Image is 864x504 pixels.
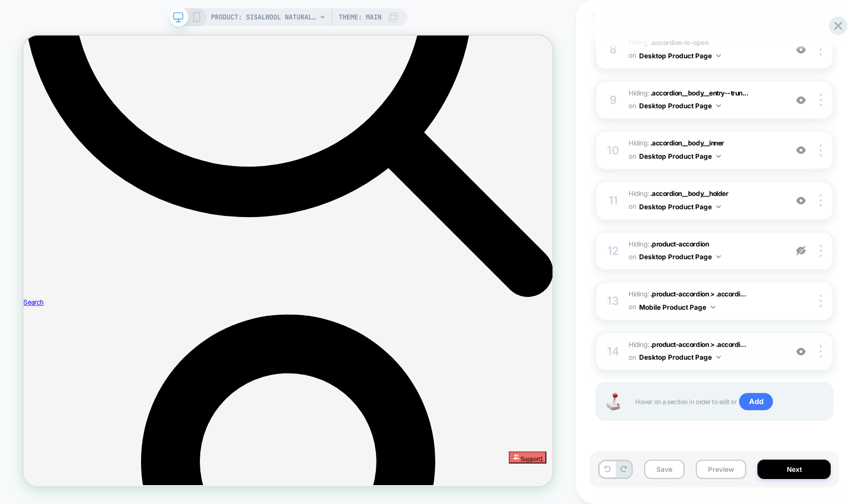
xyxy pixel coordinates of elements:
[629,188,781,214] span: Hiding :
[644,460,685,479] button: Save
[639,350,721,364] button: Desktop Product Page
[820,43,822,56] img: close
[607,39,619,59] div: 8
[635,393,821,411] span: Hover on a section in order to edit or
[607,90,619,110] div: 9
[796,347,806,356] img: crossed eye
[796,196,806,205] img: crossed eye
[639,99,721,113] button: Desktop Product Page
[639,149,721,163] button: Desktop Product Page
[629,150,636,163] span: on
[716,104,721,107] img: down arrow
[639,200,721,214] button: Desktop Product Page
[796,246,806,255] img: eye
[650,240,709,248] span: .product-accordion
[607,241,619,261] div: 12
[796,45,806,54] img: crossed eye
[607,291,619,311] div: 13
[607,190,619,210] div: 11
[339,8,381,26] span: Theme: MAIN
[650,38,709,47] span: .accordion-is-open
[629,238,781,264] span: Hiding :
[607,341,619,361] div: 14
[796,145,806,155] img: crossed eye
[739,393,773,411] span: Add
[629,49,636,62] span: on
[650,340,746,349] span: .product-accordion > .accordi...
[629,288,781,314] span: Hiding :
[820,245,822,257] img: close
[639,49,721,63] button: Desktop Product Page
[820,144,822,157] img: close
[629,251,636,263] span: on
[629,87,781,113] span: Hiding :
[629,351,636,364] span: on
[639,300,715,314] button: Mobile Product Page
[602,393,624,410] img: Joystick
[639,250,721,264] button: Desktop Product Page
[711,306,715,309] img: down arrow
[716,205,721,208] img: down arrow
[211,8,317,26] span: PRODUCT: Sisalwool Natural Fibre Insulation - Sample Box
[820,194,822,206] img: close
[629,37,781,63] span: Hiding :
[650,290,746,298] span: .product-accordion > .accordi...
[757,460,831,479] button: Next
[820,345,822,357] img: close
[716,54,721,57] img: down arrow
[607,140,619,160] div: 10
[650,89,749,97] span: .accordion__body__entry--trun...
[820,295,822,307] img: close
[716,155,721,158] img: down arrow
[716,255,721,258] img: down arrow
[650,139,724,147] span: .accordion__body__inner
[629,200,636,213] span: on
[650,189,729,198] span: .accordion__body__holder
[629,100,636,112] span: on
[820,94,822,106] img: close
[716,356,721,359] img: down arrow
[696,460,746,479] button: Preview
[796,95,806,105] img: crossed eye
[629,137,781,163] span: Hiding :
[629,339,781,365] span: Hiding :
[629,301,636,313] span: on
